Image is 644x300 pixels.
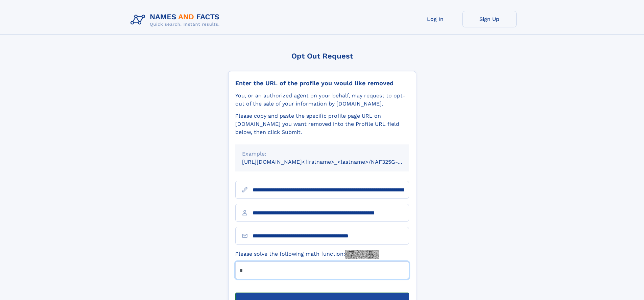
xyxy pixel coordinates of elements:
small: [URL][DOMAIN_NAME]<firstname>_<lastname>/NAF325G-xxxxxxxx [242,159,422,165]
div: Please copy and paste the specific profile page URL on [DOMAIN_NAME] you want removed into the Pr... [235,112,409,136]
div: You, or an authorized agent on your behalf, may request to opt-out of the sale of your informatio... [235,92,409,108]
label: Please solve the following math function: [235,250,379,259]
a: Log In [408,11,462,27]
div: Enter the URL of the profile you would like removed [235,79,409,87]
div: Opt Out Request [228,52,416,60]
img: Logo Names and Facts [128,11,225,29]
a: Sign Up [462,11,517,27]
div: Example: [242,150,402,158]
